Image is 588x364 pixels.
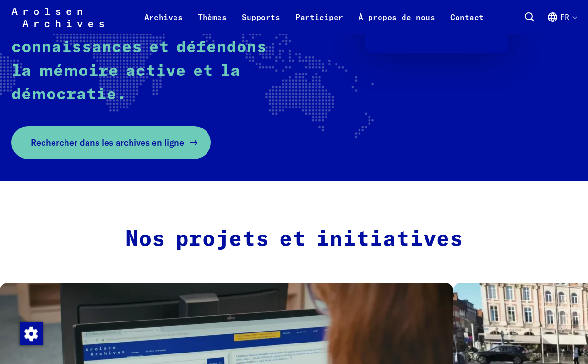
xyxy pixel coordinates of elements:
nav: Principal [137,6,491,29]
a: À propos de nous [351,11,443,34]
a: Participer [288,11,351,34]
span: Rechercher dans les archives en ligne [31,136,184,149]
a: Thèmes [190,11,234,34]
a: Contact [443,11,491,34]
img: Modification du consentement [20,322,43,345]
h2: Nos projets et initiatives [92,227,496,252]
a: Supports [234,11,288,34]
a: Archives [137,11,190,34]
a: Rechercher dans les archives en ligne [11,126,211,159]
button: Français, sélection de la langue [547,11,577,34]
